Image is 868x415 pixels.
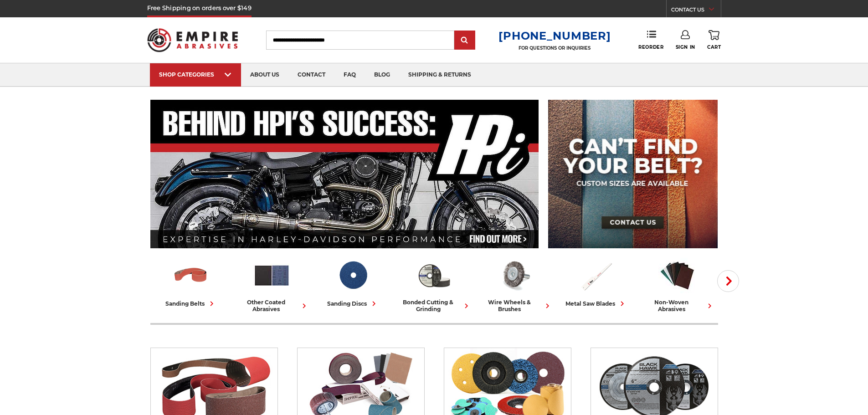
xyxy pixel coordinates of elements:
a: sanding discs [316,256,390,308]
div: other coated abrasives [235,299,309,313]
a: about us [241,63,288,87]
div: sanding belts [165,299,216,308]
span: Reorder [638,44,663,50]
img: Non-woven Abrasives [658,256,696,294]
input: Submit [456,31,474,50]
img: promo banner for custom belts. [548,100,718,248]
div: SHOP CATEGORIES [159,71,232,78]
a: metal saw blades [560,256,633,308]
a: faq [334,63,365,87]
a: blog [365,63,399,87]
div: bonded cutting & grinding [397,299,471,313]
div: sanding discs [327,299,379,308]
a: sanding belts [154,256,228,308]
img: Banner for an interview featuring Horsepower Inc who makes Harley performance upgrades featured o... [150,100,539,248]
a: Reorder [638,30,663,50]
img: Bonded Cutting & Grinding [415,256,453,294]
button: Next [717,270,739,292]
div: wire wheels & brushes [478,299,552,313]
a: non-woven abrasives [641,256,714,313]
img: Metal Saw Blades [577,256,615,294]
a: contact [288,63,334,87]
img: Wire Wheels & Brushes [496,256,534,294]
div: non-woven abrasives [641,299,714,313]
img: Empire Abrasives [147,22,238,58]
span: Sign In [676,44,695,50]
img: Other Coated Abrasives [253,256,291,294]
a: other coated abrasives [235,256,309,313]
a: CONTACT US [671,5,721,17]
a: bonded cutting & grinding [397,256,471,313]
span: Cart [707,44,721,50]
a: [PHONE_NUMBER] [498,29,611,42]
img: Sanding Belts [172,256,210,294]
a: Cart [707,30,721,50]
a: shipping & returns [399,63,480,87]
div: metal saw blades [565,299,627,308]
p: FOR QUESTIONS OR INQUIRIES [498,45,611,51]
a: wire wheels & brushes [478,256,552,313]
img: Sanding Discs [334,256,372,294]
